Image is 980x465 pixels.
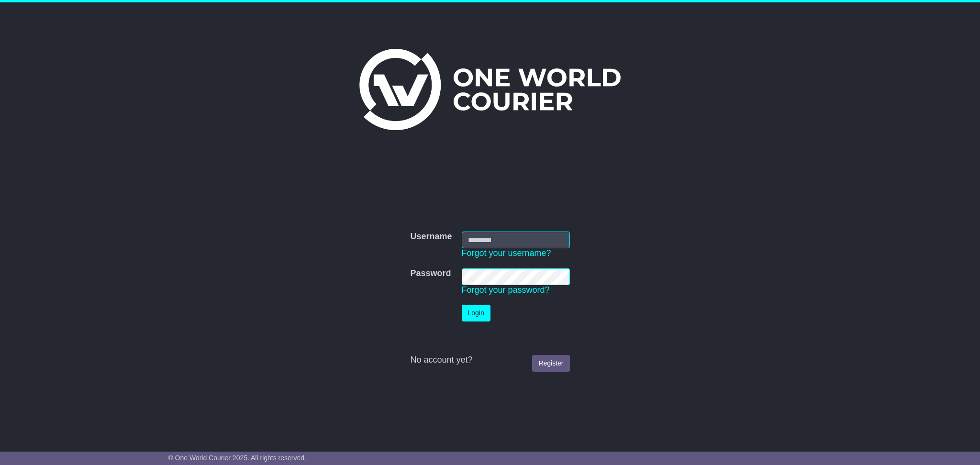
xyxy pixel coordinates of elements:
[462,248,551,258] a: Forgot your username?
[462,285,550,295] a: Forgot your password?
[410,232,452,242] label: Username
[410,355,569,365] div: No account yet?
[462,305,490,321] button: Login
[532,355,569,372] a: Register
[168,454,306,462] span: © One World Courier 2025. All rights reserved.
[410,268,451,279] label: Password
[359,49,621,130] img: One World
